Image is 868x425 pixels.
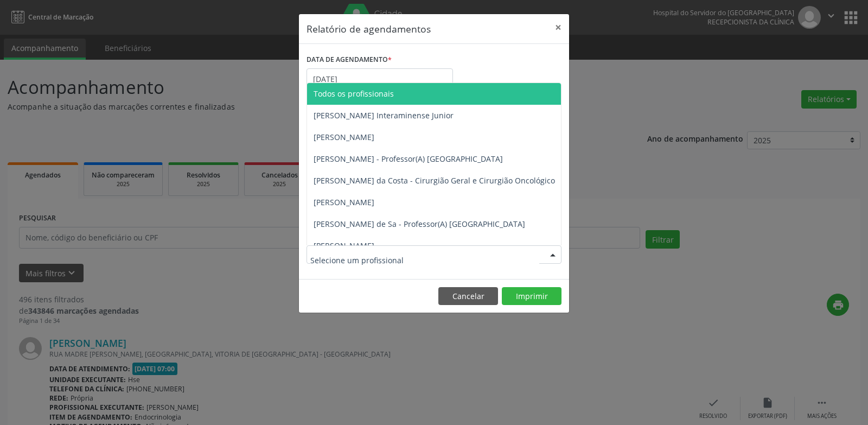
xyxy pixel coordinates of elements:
[314,110,454,120] span: [PERSON_NAME] Interaminense Junior
[314,219,525,229] span: [PERSON_NAME] de Sa - Professor(A) [GEOGRAPHIC_DATA]
[307,22,431,36] h5: Relatório de agendamentos
[314,154,503,164] span: [PERSON_NAME] - Professor(A) [GEOGRAPHIC_DATA]
[438,287,498,306] button: Cancelar
[314,88,394,99] span: Todos os profissionais
[314,240,374,251] span: [PERSON_NAME]
[307,68,453,90] input: Selecione uma data ou intervalo
[314,175,555,186] span: [PERSON_NAME] da Costa - Cirurgião Geral e Cirurgião Oncológico
[547,14,569,41] button: Close
[307,52,392,68] label: DATA DE AGENDAMENTO
[314,197,374,207] span: [PERSON_NAME]
[310,249,539,271] input: Selecione um profissional
[314,132,374,142] span: [PERSON_NAME]
[502,287,561,306] button: Imprimir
